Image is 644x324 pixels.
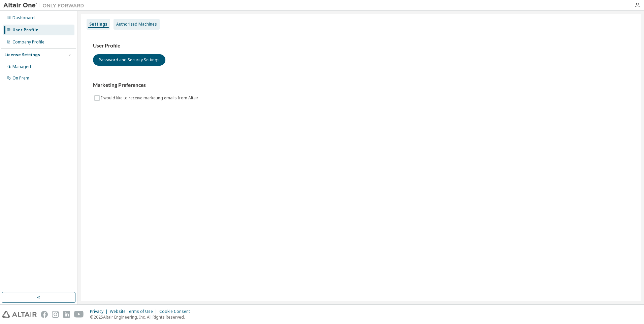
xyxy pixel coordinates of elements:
div: Settings [89,22,107,27]
div: Company Profile [12,39,44,45]
img: altair_logo.svg [2,311,37,318]
div: Managed [12,64,31,69]
h3: Marketing Preferences [93,82,629,89]
img: youtube.svg [74,311,84,318]
img: Altair One [3,2,88,9]
img: facebook.svg [41,311,48,318]
div: Website Terms of Use [110,309,159,314]
label: I would like to receive marketing emails from Altair [101,94,200,102]
div: License Settings [4,52,40,58]
div: On Prem [12,75,29,81]
h3: User Profile [93,42,629,49]
div: Dashboard [12,15,35,21]
div: User Profile [12,27,38,33]
img: linkedin.svg [63,311,70,318]
div: Authorized Machines [116,22,157,27]
button: Password and Security Settings [93,54,165,66]
div: Cookie Consent [159,309,194,314]
img: instagram.svg [52,311,59,318]
p: © 2025 Altair Engineering, Inc. All Rights Reserved. [90,314,194,320]
div: Privacy [90,309,110,314]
